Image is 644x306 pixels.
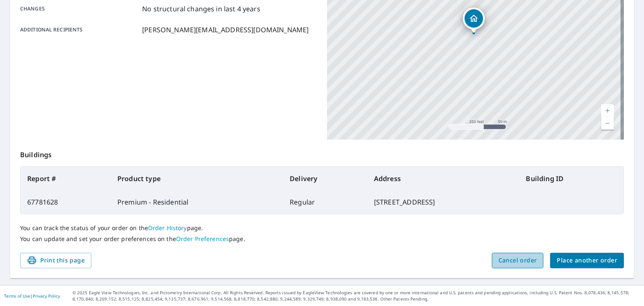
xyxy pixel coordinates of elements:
th: Address [367,167,519,190]
a: Current Level 17, Zoom In [601,104,614,117]
p: [PERSON_NAME][EMAIL_ADDRESS][DOMAIN_NAME] [142,25,309,35]
p: You can update and set your order preferences on the page. [20,235,624,243]
p: No structural changes in last 4 years [142,4,260,14]
a: Privacy Policy [33,293,60,299]
p: Additional recipients [20,25,139,35]
th: Report # [21,167,111,190]
button: Print this page [20,253,91,268]
a: Terms of Use [4,293,30,299]
div: Dropped pin, building 1, Residential property, 16725 Taddington Pl Louisville, KY 40245 [463,8,485,34]
span: Print this page [27,255,85,266]
td: Regular [283,190,367,214]
th: Product type [111,167,283,190]
span: Cancel order [499,255,537,266]
p: You can track the status of your order on the page. [20,224,624,232]
p: Buildings [20,140,624,166]
p: | [4,293,60,298]
td: [STREET_ADDRESS] [367,190,519,214]
button: Place another order [550,253,624,268]
th: Building ID [519,167,623,190]
td: 67781628 [21,190,111,214]
span: Place another order [557,255,617,266]
button: Cancel order [492,253,544,268]
th: Delivery [283,167,367,190]
td: Premium - Residential [111,190,283,214]
p: Changes [20,4,139,14]
a: Order Preferences [176,235,229,243]
p: © 2025 Eagle View Technologies, Inc. and Pictometry International Corp. All Rights Reserved. Repo... [73,290,640,302]
a: Current Level 17, Zoom Out [601,117,614,130]
a: Order History [148,224,187,232]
